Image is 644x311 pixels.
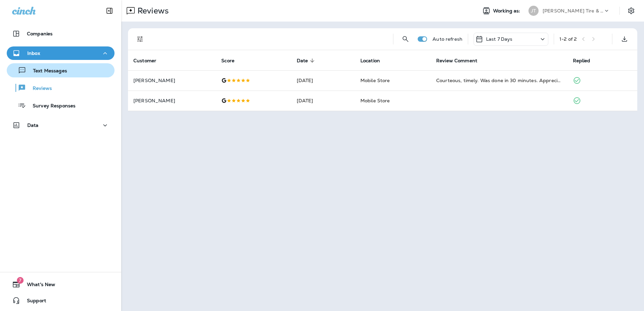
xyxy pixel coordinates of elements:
p: Text Messages [26,68,67,74]
p: Survey Responses [26,103,75,109]
span: Review Comment [436,58,486,64]
button: Settings [625,5,637,17]
span: Date [297,58,317,64]
span: 7 [17,277,24,284]
span: Customer [133,58,165,64]
button: Filters [133,32,147,46]
p: [PERSON_NAME] [133,78,211,83]
div: JT [528,6,539,16]
span: Support [20,298,46,306]
button: Text Messages [7,63,115,77]
p: Last 7 Days [486,36,513,42]
button: Inbox [7,46,115,60]
span: Customer [133,58,156,64]
button: Export as CSV [618,32,631,46]
button: Support [7,294,115,307]
p: [PERSON_NAME] Tire & Auto [543,8,603,13]
span: Score [221,58,243,64]
span: Working as: [493,8,522,14]
td: [DATE] [291,91,355,111]
p: Reviews [135,6,169,16]
span: Replied [573,58,599,64]
button: Search Reviews [399,32,412,46]
button: Survey Responses [7,98,115,112]
div: Courteous, timely. Was done in 30 minutes. Appreciate your mobile service. [436,77,562,84]
button: Data [7,118,115,132]
span: Replied [573,58,590,64]
p: Reviews [26,85,52,92]
p: Companies [27,31,53,36]
button: Reviews [7,81,115,95]
div: 1 - 2 of 2 [559,36,577,42]
button: 7What's New [7,278,115,291]
button: Companies [7,27,115,40]
p: [PERSON_NAME] [133,98,211,103]
span: Review Comment [436,58,477,64]
span: Mobile Store [360,77,390,83]
button: Collapse Sidebar [100,4,119,18]
td: [DATE] [291,70,355,91]
p: Auto refresh [432,36,462,42]
p: Data [27,123,39,128]
span: Location [360,58,389,64]
span: Mobile Store [360,98,390,104]
span: Date [297,58,308,64]
span: Score [221,58,234,64]
p: Inbox [27,50,40,56]
span: What's New [20,282,55,290]
span: Location [360,58,380,64]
